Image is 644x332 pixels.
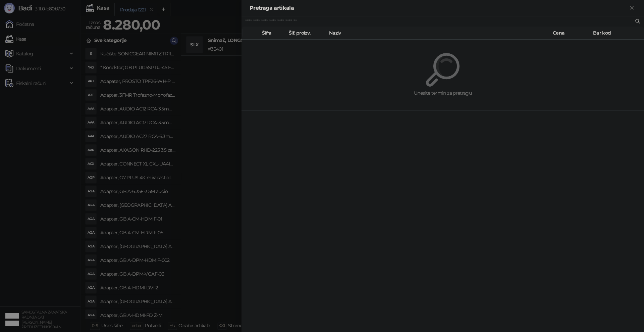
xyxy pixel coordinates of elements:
[259,27,286,40] th: Šifra
[258,89,628,97] div: Unesite termin za pretragu
[590,27,644,40] th: Bar kod
[326,27,550,40] th: Naziv
[550,27,590,40] th: Cena
[628,4,636,12] button: Zatvori
[286,27,326,40] th: Šif. proizv.
[426,53,460,87] img: Pretraga
[250,4,628,12] div: Pretraga artikala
